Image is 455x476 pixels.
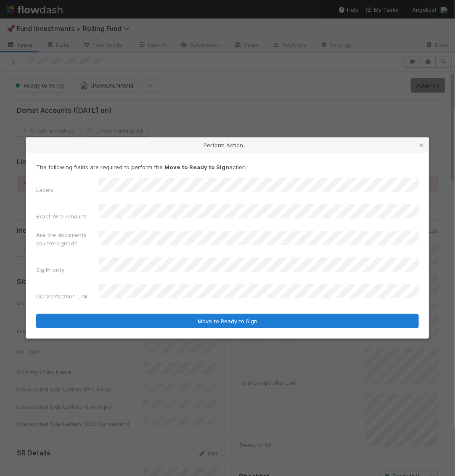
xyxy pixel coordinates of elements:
label: Sig Priority [36,266,64,274]
label: DC Verification Link [36,292,88,300]
label: Labels [36,186,53,194]
label: Are the documents countersigned? [36,231,99,247]
strong: Move to Ready to Sign [164,164,229,170]
p: The following fields are required to perform the action: [36,163,419,171]
div: Perform Action [26,138,429,153]
button: Move to Ready to Sign [36,314,419,328]
label: Exact Wire Amount [36,212,86,221]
